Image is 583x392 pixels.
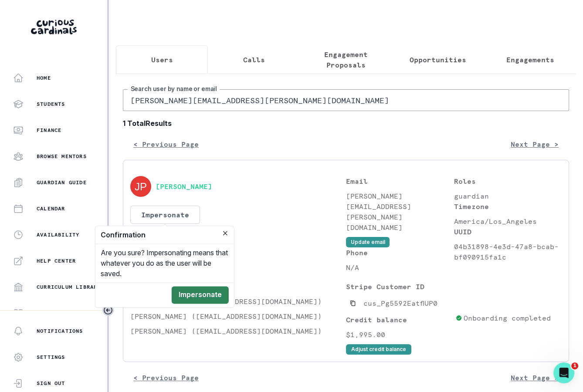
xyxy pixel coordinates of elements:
[130,206,200,224] button: Impersonate
[130,311,346,321] p: [PERSON_NAME] ([EMAIL_ADDRESS][DOMAIN_NAME])
[37,74,51,81] p: Home
[506,54,554,65] p: Engagements
[37,354,65,361] p: Settings
[37,284,101,291] p: Curriculum Library
[37,380,65,387] p: Sign Out
[553,362,574,383] iframe: Intercom live chat
[130,296,346,307] p: [PERSON_NAME] ([EMAIL_ADDRESS][DOMAIN_NAME])
[500,369,569,386] button: Next Page >
[123,135,209,153] button: < Previous Page
[346,281,452,292] p: Stripe Customer ID
[123,118,569,128] b: 1 Total Results
[346,191,454,233] p: [PERSON_NAME][EMAIL_ADDRESS][PERSON_NAME][DOMAIN_NAME]
[454,216,562,226] p: America/Los_Angeles
[220,228,230,238] button: Close
[454,191,562,201] p: guardian
[363,298,437,308] p: cus_Pg5592EatflUP0
[454,176,562,186] p: Roles
[130,176,151,197] img: svg
[37,310,90,317] p: Mentor Handbook
[37,205,65,212] p: Calendar
[243,54,265,65] p: Calls
[410,54,466,65] p: Opportunities
[151,54,173,65] p: Users
[454,226,562,237] p: UUID
[37,231,79,238] p: Availability
[346,296,360,310] button: Copied to clipboard
[95,244,234,282] div: Are you sure? Impersonating means that whatever you do as the user will be saved.
[454,201,562,212] p: Timezone
[172,286,229,304] button: Impersonate
[37,257,76,264] p: Help Center
[307,49,384,70] p: Engagement Proposals
[37,101,65,108] p: Students
[37,179,87,186] p: Guardian Guide
[346,262,454,273] p: N/A
[454,241,562,262] p: 04b31898-4e3d-47a8-bcab-bf090915fa1c
[37,127,61,134] p: Finance
[346,314,452,325] p: Credit balance
[130,326,346,336] p: [PERSON_NAME] ([EMAIL_ADDRESS][DOMAIN_NAME])
[95,226,234,244] header: Confirmation
[464,313,551,323] p: Onboarding completed
[156,182,212,191] button: [PERSON_NAME]
[346,247,454,258] p: Phone
[346,176,454,186] p: Email
[102,304,114,316] button: Toggle sidebar
[346,237,390,247] button: Update email
[37,153,87,160] p: Browse Mentors
[346,329,452,340] p: $1,995.00
[571,362,578,369] span: 1
[346,344,411,355] button: Adjust credit balance
[500,135,569,153] button: Next Page >
[37,328,83,335] p: Notifications
[31,20,77,34] img: Curious Cardinals Logo
[130,281,346,292] p: Students
[123,369,209,386] button: < Previous Page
